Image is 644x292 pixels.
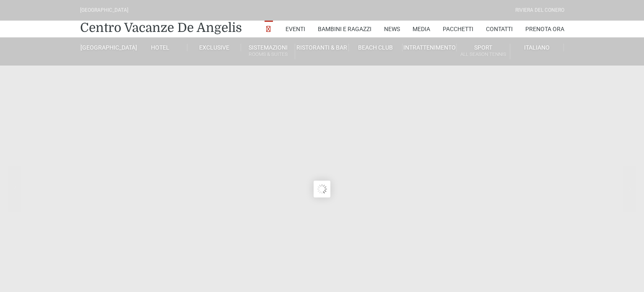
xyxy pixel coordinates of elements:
[80,44,134,51] a: [GEOGRAPHIC_DATA]
[286,21,305,37] a: Eventi
[295,44,349,51] a: Ristoranti & Bar
[318,21,371,37] a: Bambini e Ragazzi
[457,50,510,58] small: All Season Tennis
[384,21,400,37] a: News
[413,21,430,37] a: Media
[134,44,187,51] a: Hotel
[241,44,295,59] a: SistemazioniRooms & Suites
[457,44,510,59] a: SportAll Season Tennis
[525,21,564,37] a: Prenota Ora
[443,21,473,37] a: Pacchetti
[524,44,550,51] span: Italiano
[349,44,402,51] a: Beach Club
[486,21,513,37] a: Contatti
[515,6,564,14] div: Riviera Del Conero
[510,44,564,51] a: Italiano
[241,50,294,58] small: Rooms & Suites
[80,19,242,36] a: Centro Vacanze De Angelis
[187,44,241,51] a: Exclusive
[80,6,128,14] div: [GEOGRAPHIC_DATA]
[402,44,456,51] a: Intrattenimento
